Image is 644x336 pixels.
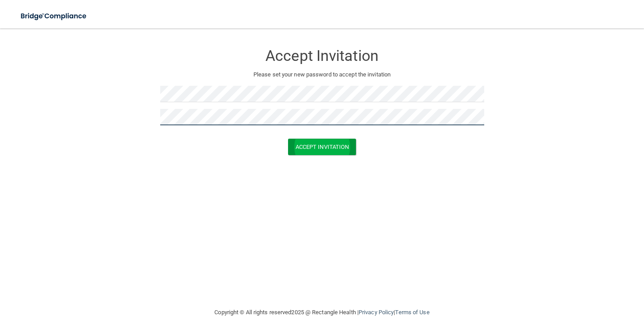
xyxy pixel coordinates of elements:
button: Accept Invitation [288,139,356,155]
iframe: Drift Widget Chat Controller [490,273,633,308]
p: Please set your new password to accept the invitation [167,69,478,80]
img: bridge_compliance_login_screen.278c3ca4.svg [13,7,95,25]
a: Terms of Use [395,309,429,316]
div: Copyright © All rights reserved 2025 @ Rectangle Health | | [160,298,484,327]
h3: Accept Invitation [160,48,484,64]
a: Privacy Policy [359,309,394,316]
